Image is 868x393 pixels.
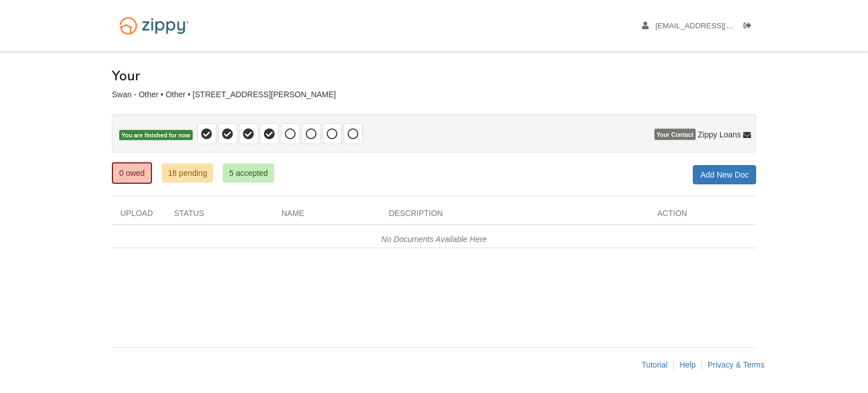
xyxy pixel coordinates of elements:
a: Log out [744,21,756,33]
a: Privacy & Terms [708,360,765,369]
a: Add New Doc [693,165,756,184]
div: Name [273,208,380,224]
span: Zippy Loans [698,129,741,140]
div: Upload [112,208,166,224]
div: Description [380,208,649,224]
span: You are finished for now [119,130,193,141]
span: Your Contact [654,129,696,140]
a: edit profile [642,21,785,33]
em: No Documents Available Here [381,235,487,244]
img: Logo [112,11,196,40]
a: 18 pending [162,163,213,183]
a: Help [679,360,696,369]
div: Action [649,208,756,224]
a: 5 accepted [223,163,274,183]
h1: Your [112,68,140,83]
span: jeffswan69@yahoo.com [656,21,785,30]
div: Status [166,208,273,224]
div: Swan - Other • Other • [STREET_ADDRESS][PERSON_NAME] [112,90,756,100]
a: Tutorial [641,360,667,369]
a: 0 owed [112,162,152,184]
